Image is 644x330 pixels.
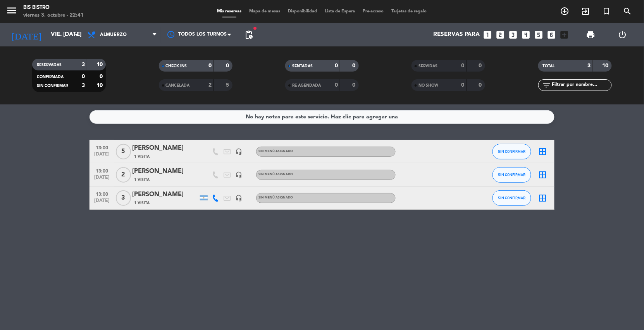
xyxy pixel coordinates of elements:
strong: 0 [208,63,212,68]
i: border_all [538,193,548,203]
strong: 0 [479,63,484,68]
i: looks_3 [508,30,518,40]
span: TOTAL [543,64,555,68]
i: turned_in_not [602,7,611,16]
span: Sin menú asignado [258,150,293,153]
button: SIN CONFIRMAR [492,190,531,206]
i: exit_to_app [581,7,591,16]
i: headset_mic [235,171,242,178]
i: border_all [538,147,548,156]
span: 2 [116,167,131,183]
strong: 2 [208,82,212,88]
span: SERVIDAS [418,64,437,68]
strong: 0 [353,63,357,68]
span: 13:00 [92,166,112,175]
i: border_all [538,170,548,180]
span: NO SHOW [418,84,438,87]
span: [DATE] [92,198,112,207]
i: search [623,7,632,16]
i: filter_list [542,80,551,90]
span: CONFIRMADA [37,75,64,79]
strong: 0 [82,74,85,79]
span: Disponibilidad [284,9,321,14]
span: SIN CONFIRMAR [37,84,68,88]
span: SIN CONFIRMAR [498,173,526,177]
i: looks_4 [521,30,531,40]
div: viernes 3. octubre - 22:41 [23,12,84,19]
i: menu [6,5,17,16]
i: looks_two [496,30,506,40]
span: 1 Visita [134,154,150,160]
span: CHECK INS [166,64,187,68]
div: [PERSON_NAME] [132,190,198,200]
strong: 0 [353,82,357,88]
strong: 10 [96,62,104,67]
i: looks_one [483,30,493,40]
span: 1 Visita [134,177,150,183]
span: 5 [116,144,131,159]
span: Reservas para [433,31,480,38]
span: Lista de Espera [321,9,359,14]
span: Mis reservas [214,9,246,14]
span: Sin menú asignado [258,196,293,199]
i: arrow_drop_down [72,30,81,39]
span: fiber_manual_record [253,26,257,31]
div: LOG OUT [607,23,639,46]
strong: 0 [479,82,484,88]
span: print [586,30,596,39]
span: Pre-acceso [359,9,388,14]
span: 13:00 [92,143,112,152]
i: add_box [560,30,570,40]
i: looks_6 [547,30,557,40]
strong: 0 [461,63,465,68]
span: 3 [116,190,131,206]
strong: 10 [602,63,610,68]
strong: 10 [96,83,104,88]
div: [PERSON_NAME] [132,143,198,153]
i: headset_mic [235,148,242,155]
span: Almuerzo [100,32,127,38]
button: menu [6,5,17,19]
strong: 3 [82,62,85,67]
button: SIN CONFIRMAR [492,167,531,183]
input: Filtrar por nombre... [551,81,611,89]
i: looks_5 [534,30,544,40]
span: 1 Visita [134,200,150,206]
span: Sin menú asignado [258,173,293,176]
span: [DATE] [92,152,112,161]
span: SENTADAS [292,64,313,68]
div: Bis Bistro [23,4,84,12]
strong: 0 [461,82,465,88]
i: add_circle_outline [560,7,570,16]
i: headset_mic [235,195,242,202]
span: CANCELADA [166,84,190,87]
span: RE AGENDADA [292,84,321,87]
span: pending_actions [244,30,253,39]
span: SIN CONFIRMAR [498,196,526,200]
span: RESERVADAS [37,63,62,67]
span: Tarjetas de regalo [388,9,431,14]
strong: 0 [226,63,231,68]
strong: 3 [588,63,591,68]
i: [DATE] [6,26,47,43]
strong: 0 [100,74,104,79]
span: [DATE] [92,175,112,184]
div: [PERSON_NAME] [132,166,198,176]
strong: 0 [335,82,338,88]
strong: 3 [82,83,85,88]
span: Mapa de mesas [246,9,284,14]
strong: 0 [335,63,338,68]
div: No hay notas para este servicio. Haz clic para agregar una [246,113,398,121]
span: SIN CONFIRMAR [498,149,526,154]
span: 13:00 [92,189,112,198]
button: SIN CONFIRMAR [492,144,531,159]
strong: 5 [226,82,231,88]
i: power_settings_new [618,30,627,39]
